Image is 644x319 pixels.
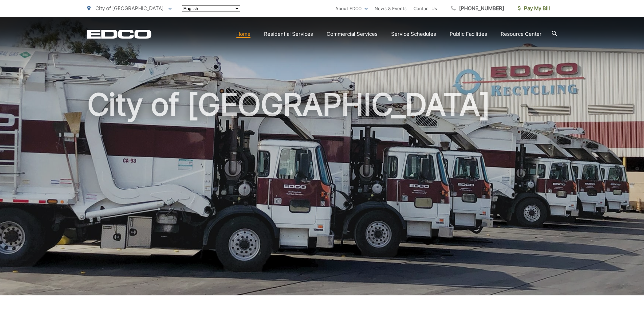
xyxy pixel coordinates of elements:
a: Residential Services [264,30,313,38]
a: EDCD logo. Return to the homepage. [87,29,151,39]
a: Resource Center [501,30,542,38]
span: City of [GEOGRAPHIC_DATA] [95,5,164,11]
a: Public Facilities [450,30,487,38]
a: Home [236,30,251,38]
a: News & Events [375,4,407,12]
h1: City of [GEOGRAPHIC_DATA] [87,88,557,301]
a: About EDCO [335,4,368,12]
a: Service Schedules [391,30,436,38]
select: Select a language [182,5,240,12]
span: Pay My Bill [518,4,550,12]
a: Contact Us [413,4,437,12]
a: Commercial Services [327,30,378,38]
